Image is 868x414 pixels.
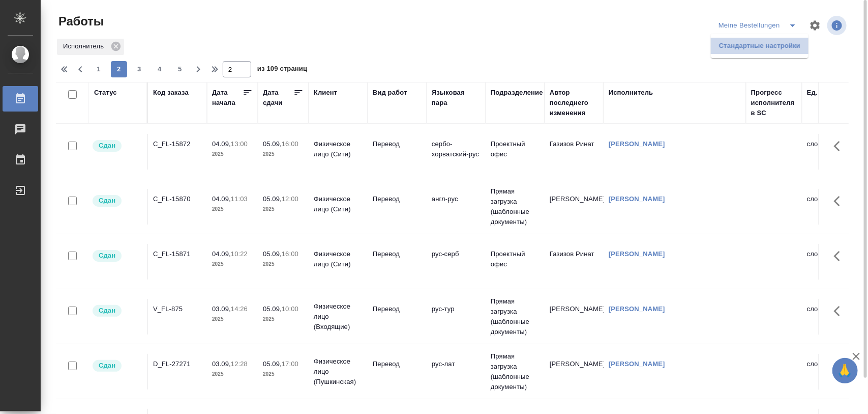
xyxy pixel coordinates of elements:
[373,88,407,98] div: Вид работ
[63,41,107,51] p: Исполнитель
[99,141,115,151] p: Сдан
[57,39,124,55] div: Исполнитель
[99,361,115,371] p: Сдан
[263,204,304,214] p: 2025
[152,61,168,77] button: 4
[802,189,861,225] td: слово
[282,195,298,203] p: 12:00
[92,249,142,263] div: Менеджер проверил работу исполнителя, передает ее на следующий этап
[828,354,852,378] button: Здесь прячутся важные кнопки
[153,194,202,204] div: C_FL-15870
[314,249,363,269] p: Физическое лицо (Сити)
[92,139,142,153] div: Менеджер проверил работу исполнителя, передает ее на следующий этап
[212,360,231,368] p: 03.09,
[491,88,543,98] div: Подразделение
[314,356,363,387] p: Физическое лицо (Пушкинская)
[832,358,858,383] button: 🙏
[92,359,142,373] div: Менеджер проверил работу исполнителя, передает ее на следующий этап
[212,314,253,324] p: 2025
[373,194,422,204] p: Перевод
[153,88,189,98] div: Код заказа
[172,61,188,77] button: 5
[212,149,253,159] p: 2025
[828,134,852,158] button: Здесь прячутся важные кнопки
[609,250,665,258] a: [PERSON_NAME]
[802,134,861,170] td: слово
[263,259,304,269] p: 2025
[231,250,248,258] p: 10:22
[231,195,248,203] p: 11:03
[282,250,298,258] p: 16:00
[828,189,852,213] button: Здесь прячутся важные кнопки
[609,305,665,313] a: [PERSON_NAME]
[212,305,231,313] p: 03.09,
[99,306,115,316] p: Сдан
[432,88,481,108] div: Языковая пара
[263,195,282,203] p: 05.09,
[545,299,604,335] td: [PERSON_NAME]
[802,244,861,280] td: слово
[427,244,486,280] td: рус-серб
[486,134,545,170] td: Проектный офис
[550,88,598,118] div: Автор последнего изменения
[828,299,852,323] button: Здесь прячутся важные кнопки
[282,360,298,368] p: 17:00
[153,139,202,149] div: C_FL-15872
[56,13,104,30] span: Работы
[152,64,168,74] span: 4
[153,304,202,314] div: V_FL-875
[212,195,231,203] p: 04.09,
[427,189,486,225] td: англ-рус
[802,299,861,335] td: слово
[609,88,653,98] div: Исполнитель
[803,13,827,38] span: Настроить таблицу
[373,139,422,149] p: Перевод
[828,244,852,268] button: Здесь прячутся важные кнопки
[545,354,604,390] td: [PERSON_NAME]
[99,251,115,261] p: Сдан
[486,181,545,232] td: Прямая загрузка (шаблонные документы)
[486,244,545,280] td: Проектный офис
[212,250,231,258] p: 04.09,
[314,194,363,214] p: Физическое лицо (Сити)
[486,346,545,397] td: Прямая загрузка (шаблонные документы)
[92,304,142,318] div: Менеджер проверил работу исполнителя, передает ее на следующий этап
[314,88,337,98] div: Клиент
[486,291,545,342] td: Прямая загрузка (шаблонные документы)
[545,134,604,170] td: Газизов Ринат
[836,360,854,381] span: 🙏
[711,38,809,54] li: Стандартные настройки
[263,88,293,108] div: Дата сдачи
[257,63,307,77] span: из 109 страниц
[314,301,363,332] p: Физическое лицо (Входящие)
[282,140,298,148] p: 16:00
[427,354,486,390] td: рус-лат
[263,369,304,379] p: 2025
[609,140,665,148] a: [PERSON_NAME]
[373,359,422,369] p: Перевод
[373,304,422,314] p: Перевод
[212,259,253,269] p: 2025
[427,299,486,335] td: рус-тур
[212,140,231,148] p: 04.09,
[231,140,248,148] p: 13:00
[212,204,253,214] p: 2025
[131,64,147,74] span: 3
[263,360,282,368] p: 05.09,
[92,194,142,208] div: Менеджер проверил работу исполнителя, передает ее на следующий этап
[231,360,248,368] p: 12:28
[282,305,298,313] p: 10:00
[263,140,282,148] p: 05.09,
[153,249,202,259] div: C_FL-15871
[212,369,253,379] p: 2025
[263,250,282,258] p: 05.09,
[131,61,147,77] button: 3
[263,305,282,313] p: 05.09,
[807,88,832,98] div: Ед. изм
[172,64,188,74] span: 5
[94,88,117,98] div: Статус
[609,195,665,203] a: [PERSON_NAME]
[373,249,422,259] p: Перевод
[609,360,665,368] a: [PERSON_NAME]
[802,354,861,390] td: слово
